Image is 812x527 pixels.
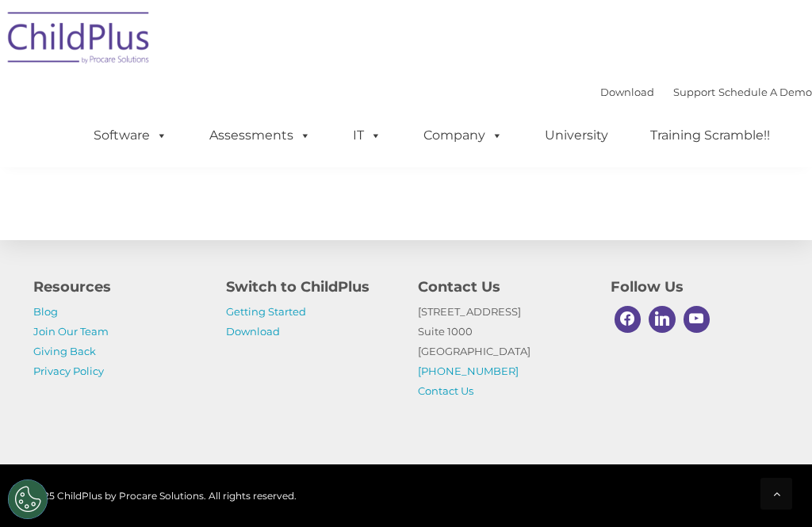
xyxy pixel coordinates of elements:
a: Privacy Policy [33,365,104,377]
h4: Contact Us [418,276,587,298]
a: Giving Back [33,345,96,357]
a: [PHONE_NUMBER] [418,365,519,377]
a: Youtube [680,302,714,337]
a: Support [673,86,715,98]
a: Schedule A Demo [718,86,812,98]
p: [STREET_ADDRESS] Suite 1000 [GEOGRAPHIC_DATA] [418,302,587,401]
font: | [600,86,812,98]
a: Getting Started [226,305,306,318]
a: IT [337,120,397,151]
span: © 2025 ChildPlus by Procare Solutions. All rights reserved. [21,490,297,502]
a: Company [408,120,519,151]
a: Download [600,86,654,98]
a: Training Scramble!! [634,120,786,151]
a: Assessments [193,120,327,151]
a: University [529,120,624,151]
h4: Follow Us [611,276,779,298]
h4: Resources [33,276,202,298]
a: Linkedin [645,302,680,337]
a: Blog [33,305,58,318]
button: Cookies Settings [8,479,48,519]
a: Software [78,120,183,151]
a: Join Our Team [33,325,109,338]
a: Download [226,325,280,338]
a: Contact Us [418,384,473,397]
h4: Switch to ChildPlus [226,276,395,298]
a: Facebook [611,302,645,337]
